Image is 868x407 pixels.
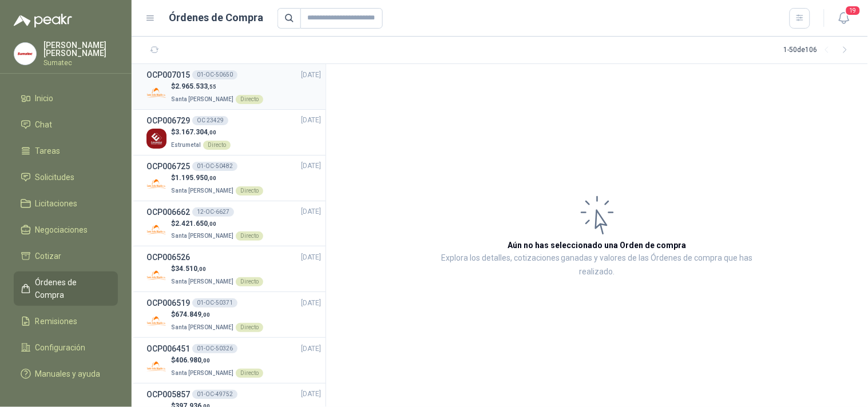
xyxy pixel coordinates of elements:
span: 674.849 [175,310,210,318]
div: 01-OC-50326 [192,344,237,353]
h1: Órdenes de Compra [169,10,264,26]
span: Santa [PERSON_NAME] [171,324,233,330]
a: Tareas [14,140,118,162]
span: [DATE] [301,344,321,354]
h3: OCP006662 [146,206,190,218]
div: OC 23429 [192,116,228,125]
span: [DATE] [301,70,321,81]
a: Solicitudes [14,166,118,188]
span: ,55 [208,83,216,90]
img: Company Logo [146,174,167,194]
span: Santa [PERSON_NAME] [171,370,233,376]
p: $ [171,81,263,92]
span: Estrumetal [171,142,201,148]
p: [PERSON_NAME] [PERSON_NAME] [43,41,118,57]
span: Órdenes de Compra [35,276,107,301]
p: $ [171,355,263,366]
a: OCP00651901-OC-50371[DATE] Company Logo$674.849,00Santa [PERSON_NAME]Directo [146,297,321,333]
span: [DATE] [301,298,321,309]
a: OCP00701501-OC-50650[DATE] Company Logo$2.965.533,55Santa [PERSON_NAME]Directo [146,69,321,105]
div: 01-OC-50482 [192,162,237,171]
span: [DATE] [301,252,321,263]
p: $ [171,309,263,320]
span: [DATE] [301,115,321,126]
a: Órdenes de Compra [14,272,118,306]
div: Directo [236,369,263,378]
span: Configuración [35,341,86,354]
div: Directo [236,323,263,332]
p: Sumatec [43,59,118,66]
span: ,00 [197,266,206,272]
span: 1.195.950 [175,174,216,182]
img: Company Logo [146,357,167,377]
span: Cotizar [35,250,62,262]
a: Cotizar [14,245,118,267]
h3: OCP006519 [146,297,190,309]
p: $ [171,127,231,138]
img: Company Logo [146,83,167,103]
span: Chat [35,118,53,131]
a: OCP006729OC 23429[DATE] Company Logo$3.167.304,00EstrumetalDirecto [146,114,321,150]
a: Chat [14,114,118,135]
img: Company Logo [146,220,167,240]
a: OCP00666212-OC-6627[DATE] Company Logo$2.421.650,00Santa [PERSON_NAME]Directo [146,206,321,242]
span: 2.965.533 [175,82,216,90]
span: 19 [845,5,861,16]
img: Logo peakr [14,14,72,27]
p: $ [171,173,263,183]
span: Negociaciones [35,224,88,236]
h3: OCP006725 [146,160,190,173]
div: Directo [236,186,263,195]
span: Solicitudes [35,171,75,183]
span: Licitaciones [35,197,78,210]
span: [DATE] [301,389,321,400]
span: ,00 [201,357,210,364]
a: Manuales y ayuda [14,363,118,385]
h3: OCP006451 [146,342,190,355]
a: OCP00672501-OC-50482[DATE] Company Logo$1.195.950,00Santa [PERSON_NAME]Directo [146,160,321,196]
a: Negociaciones [14,219,118,241]
span: ,00 [201,312,210,318]
div: 01-OC-49752 [192,390,237,399]
div: 12-OC-6627 [192,208,234,217]
a: Remisiones [14,310,118,332]
span: ,00 [208,175,216,181]
div: Directo [236,277,263,286]
a: Licitaciones [14,193,118,214]
span: 34.510 [175,265,206,273]
h3: OCP006729 [146,114,190,127]
p: $ [171,264,263,274]
div: 01-OC-50650 [192,70,237,79]
img: Company Logo [146,265,167,285]
div: Directo [236,95,263,104]
p: $ [171,218,263,229]
div: Directo [236,232,263,241]
span: Inicio [35,92,54,105]
span: Manuales y ayuda [35,368,101,380]
p: Explora los detalles, cotizaciones ganadas y valores de las Órdenes de compra que has realizado. [441,252,754,279]
span: [DATE] [301,206,321,217]
span: ,00 [208,129,216,135]
span: Tareas [35,145,61,157]
span: ,00 [208,221,216,227]
span: 406.980 [175,356,210,364]
span: Santa [PERSON_NAME] [171,96,233,102]
div: Directo [203,141,231,150]
h3: OCP006526 [146,251,190,264]
img: Company Logo [146,311,167,331]
a: OCP00645101-OC-50326[DATE] Company Logo$406.980,00Santa [PERSON_NAME]Directo [146,342,321,378]
a: OCP006526[DATE] Company Logo$34.510,00Santa [PERSON_NAME]Directo [146,251,321,287]
a: Inicio [14,87,118,109]
h3: OCP007015 [146,69,190,81]
span: 2.421.650 [175,220,216,228]
a: Configuración [14,337,118,358]
span: [DATE] [301,161,321,171]
span: Remisiones [35,315,78,328]
button: 19 [834,8,854,29]
span: Santa [PERSON_NAME] [171,233,233,239]
h3: OCP005857 [146,388,190,401]
h3: Aún no has seleccionado una Orden de compra [508,239,687,252]
span: 3.167.304 [175,128,216,136]
span: Santa [PERSON_NAME] [171,187,233,194]
img: Company Logo [14,43,36,65]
